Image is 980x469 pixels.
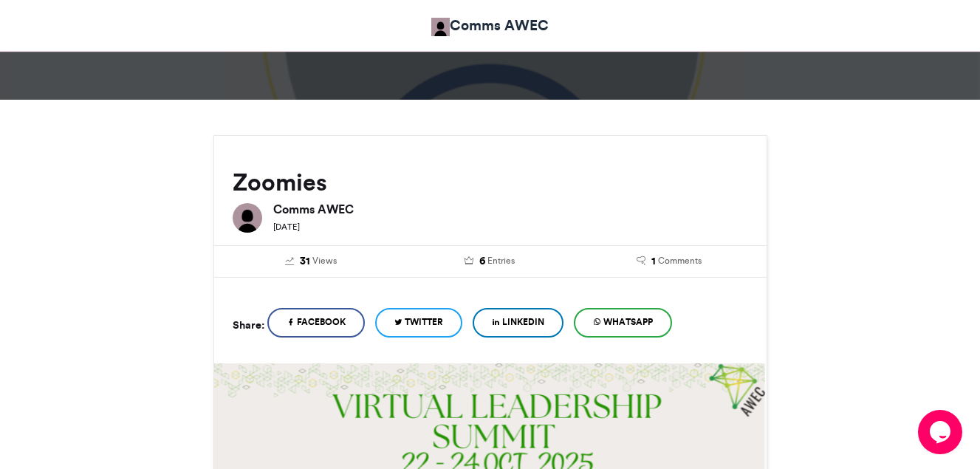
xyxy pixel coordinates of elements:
[411,253,569,270] a: 6 Entries
[273,203,748,215] h6: Comms AWEC
[918,410,965,454] iframe: chat widget
[479,253,485,270] span: 6
[574,308,672,338] a: WhatsApp
[233,315,264,335] h5: Share:
[375,308,462,338] a: Twitter
[267,308,365,338] a: Facebook
[233,253,390,270] a: 31 Views
[405,315,443,329] span: Twitter
[603,315,653,329] span: WhatsApp
[591,253,748,270] a: 1 Comments
[273,222,300,232] small: [DATE]
[297,315,346,329] span: Facebook
[487,254,515,267] span: Entries
[233,203,262,233] img: Comms AWEC
[431,15,549,36] a: Comms AWEC
[473,308,563,338] a: LinkedIn
[312,254,337,267] span: Views
[502,315,544,329] span: LinkedIn
[431,18,450,36] img: Comms AWEC
[651,253,656,270] span: 1
[233,169,748,196] h2: Zoomies
[658,254,702,267] span: Comments
[300,253,310,270] span: 31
